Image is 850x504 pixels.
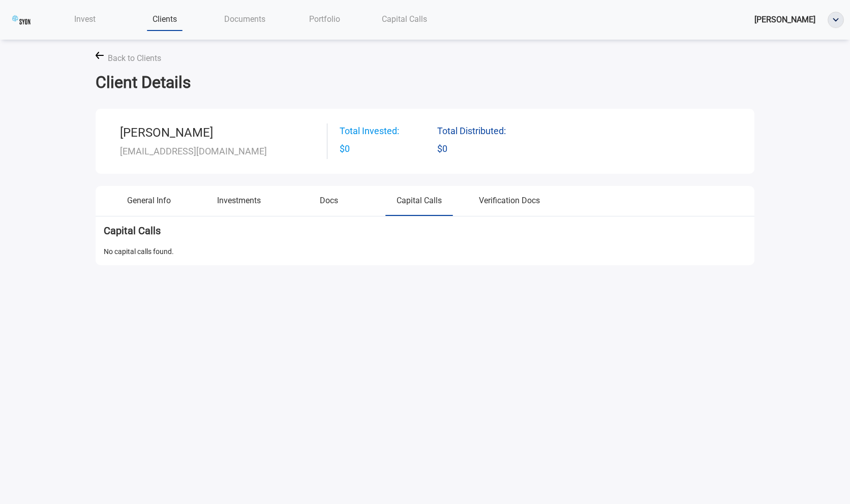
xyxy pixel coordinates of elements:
a: Capital Calls [365,9,444,29]
button: General Info [104,194,194,215]
button: Verification Docs [464,194,554,215]
span: Total Invested: [340,124,437,138]
h2: Client Details [96,73,754,92]
span: [EMAIL_ADDRESS][DOMAIN_NAME] [120,146,267,156]
a: Invest [45,9,125,29]
span: Invest [74,14,96,24]
span: Documents [224,14,265,24]
button: Investments [194,194,284,215]
img: updated-_k4QCCGx.png [12,11,31,29]
span: [PERSON_NAME] [754,15,815,24]
button: ellipse [828,12,844,28]
span: Capital Calls [382,14,427,24]
div: No capital calls found. [104,246,746,257]
h5: Capital Calls [104,225,746,237]
span: [PERSON_NAME] [120,125,213,140]
button: Docs [284,194,374,215]
span: Total Distributed: [437,124,535,140]
span: Portfolio [309,14,340,24]
span: $0 [437,142,535,158]
span: Back to Clients [108,52,161,65]
a: Documents [204,9,284,29]
a: Portfolio [285,9,365,29]
span: Clients [153,14,177,24]
button: Capital Calls [374,194,464,215]
span: $0 [340,142,437,156]
a: Clients [125,9,204,29]
img: ellipse [828,12,843,27]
